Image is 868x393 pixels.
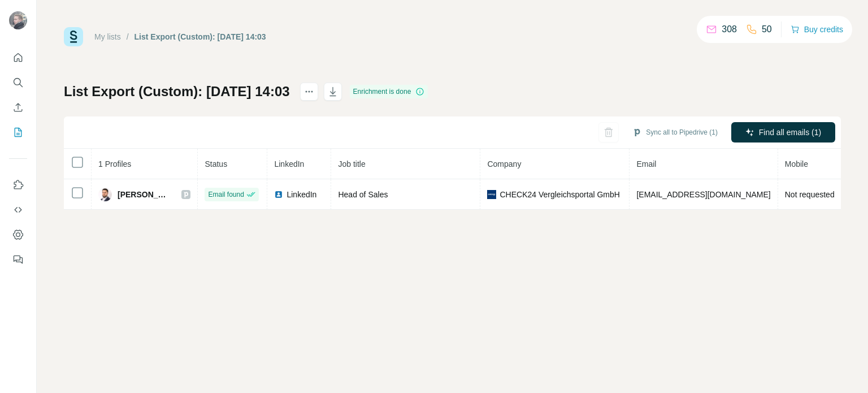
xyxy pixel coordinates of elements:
div: Enrichment is done [350,85,428,98]
button: Feedback [9,249,27,270]
span: Email [636,159,656,169]
span: 1 Profiles [98,159,131,169]
button: Find all emails (1) [731,122,835,142]
img: company-logo [487,190,496,199]
span: [EMAIL_ADDRESS][DOMAIN_NAME] [636,190,770,199]
li: / [127,31,129,42]
span: Status [205,159,227,169]
img: LinkedIn logo [274,190,283,199]
span: Find all emails (1) [759,127,821,138]
button: My lists [9,122,27,142]
span: LinkedIn [287,189,316,200]
p: 50 [762,23,772,36]
button: Sync all to Pipedrive (1) [624,124,726,141]
h1: List Export (Custom): [DATE] 14:03 [64,83,290,101]
button: Enrich CSV [9,97,27,118]
span: Mobile [785,159,808,169]
span: [PERSON_NAME] [118,189,170,200]
p: 308 [722,23,737,36]
button: Use Surfe on LinkedIn [9,175,27,195]
span: CHECK24 Vergleichsportal GmbH [500,189,619,200]
img: Surfe Logo [64,27,83,46]
a: My lists [94,32,121,41]
button: Use Surfe API [9,200,27,220]
img: Avatar [98,188,112,201]
span: Head of Sales [338,190,388,199]
button: Quick start [9,47,27,68]
button: Search [9,72,27,93]
img: Avatar [9,11,27,29]
span: Job title [338,159,365,169]
button: actions [300,83,318,101]
span: Not requested [785,190,835,199]
div: List Export (Custom): [DATE] 14:03 [134,31,266,42]
button: Dashboard [9,224,27,245]
span: LinkedIn [274,159,304,169]
button: Buy credits [791,21,843,37]
span: Company [487,159,521,169]
span: Email found [208,189,244,200]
